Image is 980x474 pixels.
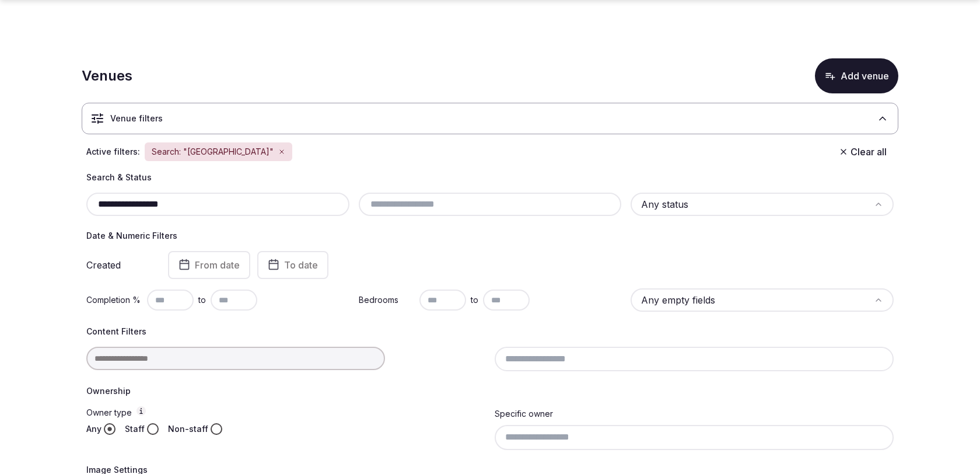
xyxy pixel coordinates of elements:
span: From date [195,259,240,271]
button: To date [257,251,328,279]
span: Active filters: [86,146,140,158]
button: From date [168,251,250,279]
label: Owner type [86,406,485,419]
h3: Venue filters [110,113,163,124]
button: Add venue [815,58,898,93]
h4: Ownership [86,385,894,397]
label: Completion % [86,294,142,306]
h4: Content Filters [86,326,894,337]
label: Any [86,423,101,435]
label: Staff [125,423,145,435]
span: To date [284,259,318,271]
span: Search: "[GEOGRAPHIC_DATA]" [152,146,274,158]
button: Clear all [832,141,894,162]
h1: Venues [82,66,132,86]
label: Non-staff [168,423,208,435]
h4: Search & Status [86,172,894,183]
h4: Date & Numeric Filters [86,230,894,242]
label: Created [86,260,152,270]
label: Bedrooms [359,294,415,306]
label: Specific owner [495,409,553,419]
span: to [471,294,478,306]
span: to [198,294,206,306]
button: Owner type [136,406,146,416]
